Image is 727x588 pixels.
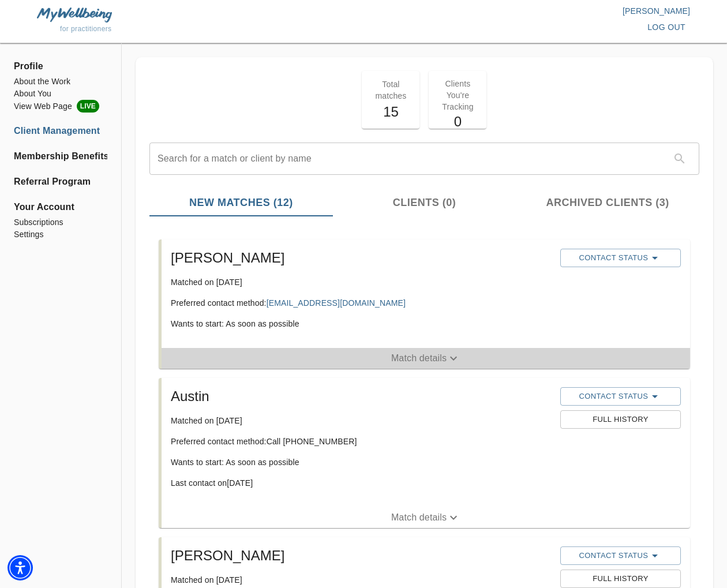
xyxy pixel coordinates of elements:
[391,351,447,365] p: Match details
[363,5,690,17] p: [PERSON_NAME]
[171,297,551,309] p: Preferred contact method:
[14,59,107,73] span: Profile
[523,195,692,211] span: Archived Clients (3)
[14,124,107,138] a: Client Management
[436,113,479,131] h5: 0
[171,477,551,489] p: Last contact on [DATE]
[171,318,551,329] p: Wants to start: As soon as possible
[171,387,551,406] h5: Austin
[77,100,99,113] span: LIVE
[8,555,33,580] div: Accessibility Menu
[340,195,509,211] span: Clients (0)
[14,216,107,229] a: Subscriptions
[566,413,675,426] span: Full History
[560,546,681,565] button: Contact Status
[14,149,107,163] a: Membership Benefits
[560,387,681,406] button: Contact Status
[560,249,681,267] button: Contact Status
[14,200,107,214] span: Your Account
[647,20,685,35] span: log out
[643,17,690,38] button: log out
[37,8,112,22] img: MyWellbeing
[14,100,107,113] li: View Web Page
[171,276,551,288] p: Matched on [DATE]
[171,249,551,267] h5: [PERSON_NAME]
[369,103,413,121] h5: 15
[60,25,112,33] span: for practitioners
[566,251,675,265] span: Contact Status
[560,570,681,588] button: Full History
[14,76,107,88] a: About the Work
[14,175,107,189] a: Referral Program
[14,229,107,241] a: Settings
[14,88,107,100] a: About You
[369,78,413,102] p: Total matches
[566,572,675,586] span: Full History
[436,78,479,113] p: Clients You're Tracking
[171,546,551,565] h5: [PERSON_NAME]
[162,348,690,369] button: Match details
[162,507,690,528] button: Match details
[267,298,406,308] a: [EMAIL_ADDRESS][DOMAIN_NAME]
[391,511,447,525] p: Match details
[171,436,551,447] p: Preferred contact method: Call [PHONE_NUMBER]
[566,389,675,403] span: Contact Status
[171,415,551,426] p: Matched on [DATE]
[560,410,681,429] button: Full History
[171,574,551,586] p: Matched on [DATE]
[566,549,675,563] span: Contact Status
[171,456,551,468] p: Wants to start: As soon as possible
[14,100,107,113] a: View Web PageLIVE
[156,195,326,211] span: New Matches (12)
